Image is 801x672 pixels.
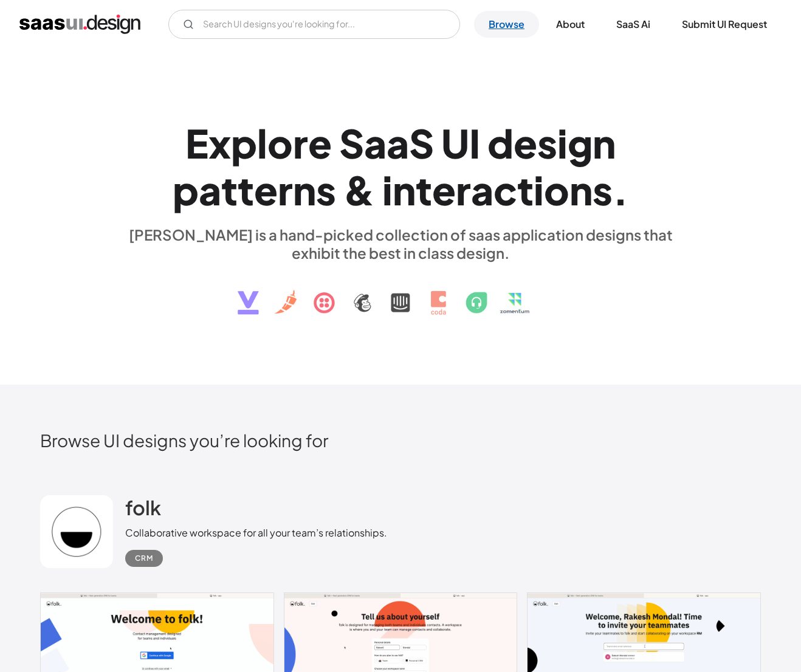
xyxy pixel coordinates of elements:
div: CRM [135,551,153,566]
a: About [541,11,599,38]
div: p [173,166,199,213]
h1: Explore SaaS UI design patterns & interactions. [121,120,680,213]
div: E [185,120,208,166]
div: i [534,166,544,213]
div: S [339,120,364,166]
div: n [293,166,316,213]
div: s [593,166,613,213]
a: Submit UI Request [667,11,782,38]
a: SaaS Ai [602,11,665,38]
div: n [569,166,593,213]
div: U [441,120,469,166]
div: . [613,166,628,213]
div: o [267,120,293,166]
div: r [278,166,293,213]
div: o [544,166,569,213]
div: n [393,166,416,213]
div: i [557,120,568,166]
div: n [593,120,616,166]
a: home [19,15,140,34]
div: s [537,120,557,166]
div: r [293,120,308,166]
div: i [382,166,393,213]
div: S [409,120,434,166]
div: a [471,166,493,213]
div: [PERSON_NAME] is a hand-picked collection of saas application designs that exhibit the best in cl... [121,225,680,262]
div: t [238,166,254,213]
div: t [416,166,432,213]
div: d [487,120,514,166]
div: e [514,120,537,166]
a: Browse [474,11,539,38]
div: l [257,120,267,166]
div: I [469,120,480,166]
div: s [316,166,336,213]
div: e [308,120,332,166]
div: t [517,166,534,213]
div: p [231,120,257,166]
input: Search UI designs you're looking for... [168,10,460,39]
div: x [208,120,231,166]
img: text, icon, saas logo [216,262,585,325]
form: Email Form [168,10,460,39]
div: a [387,120,409,166]
h2: folk [125,495,161,519]
div: t [221,166,238,213]
div: c [493,166,517,213]
div: e [432,166,456,213]
div: g [568,120,593,166]
h2: Browse UI designs you’re looking for [40,430,761,451]
div: a [364,120,387,166]
div: Collaborative workspace for all your team’s relationships. [125,526,387,540]
div: r [456,166,471,213]
div: e [254,166,278,213]
a: folk [125,495,161,526]
div: & [343,166,375,213]
div: a [199,166,221,213]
